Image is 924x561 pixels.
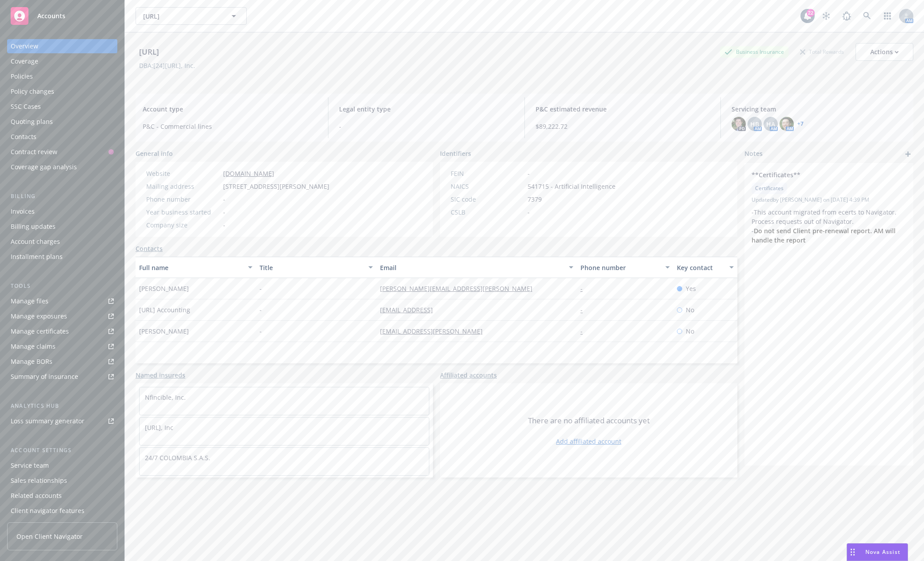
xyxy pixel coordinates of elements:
span: Certificates [755,184,784,192]
div: Email [380,263,564,272]
a: Add affiliated account [556,437,621,446]
span: Servicing team [732,104,906,114]
strong: Do not send Client pre-renewal report. AM will handle the report [752,227,897,244]
a: Account charges [7,235,117,249]
span: 541715 - Artificial Intelligence [528,182,616,191]
div: 22 [807,9,815,17]
a: Loss summary generator [7,414,117,428]
a: Stop snowing [817,7,835,25]
span: HA [766,119,775,129]
div: Contract review [11,145,57,159]
img: photo [780,117,794,131]
span: - [339,122,514,131]
a: Related accounts [7,489,117,503]
span: General info [136,149,173,158]
span: Updated by [PERSON_NAME] on [DATE] 4:39 PM [752,196,906,204]
a: - [580,306,590,314]
a: Switch app [879,7,896,25]
div: Contacts [11,130,36,144]
span: Identifiers [440,149,471,158]
div: Coverage gap analysis [11,160,77,174]
span: - [260,326,262,336]
span: Notes [744,149,763,159]
div: Website [146,169,220,178]
span: [STREET_ADDRESS][PERSON_NAME] [223,182,329,191]
a: - [580,284,590,293]
span: There are no affiliated accounts yet [528,415,650,426]
div: Actions [870,44,899,60]
button: Key contact [673,257,737,278]
a: Manage certificates [7,324,117,338]
a: Coverage gap analysis [7,160,117,174]
a: Search [858,7,876,25]
button: Nova Assist [847,543,908,561]
div: SIC code [451,195,524,204]
span: - [223,207,225,217]
a: [EMAIL_ADDRESS][PERSON_NAME] [380,327,490,335]
div: Phone number [580,263,660,272]
div: Manage files [11,294,48,308]
a: Overview [7,39,117,53]
div: Key contact [677,263,724,272]
a: Policies [7,69,117,84]
a: Report a Bug [838,7,856,25]
div: Full name [139,263,243,272]
div: Company size [146,220,220,230]
button: [URL] [136,7,247,25]
div: Related accounts [11,489,62,503]
span: - [260,284,262,293]
div: Overview [11,39,38,53]
a: Contract review [7,145,117,159]
span: - [223,220,225,230]
a: [DOMAIN_NAME] [223,169,274,178]
a: Client navigator features [7,504,117,518]
div: CSLB [451,207,524,217]
span: Account type [143,104,317,114]
button: Phone number [577,257,673,278]
div: Summary of insurance [11,370,78,384]
div: Year business started [146,207,220,217]
div: Billing [7,192,117,201]
a: Invoices [7,204,117,219]
a: Nfincible, Inc. [145,393,186,402]
div: Sales relationships [11,473,67,488]
div: Drag to move [847,544,858,561]
p: -This account migrated from ecerts to Navigator. Process requests out of Navigator. - [752,207,906,245]
a: [EMAIL_ADDRESS] [380,306,440,314]
div: Manage certificates [11,324,69,338]
div: Billing updates [11,219,56,234]
div: Account settings [7,446,117,455]
span: - [223,195,225,204]
span: HB [750,119,759,129]
span: No [686,326,694,336]
div: NAICS [451,182,524,191]
a: [PERSON_NAME][EMAIL_ADDRESS][PERSON_NAME] [380,284,540,293]
a: [URL], Inc [145,423,173,432]
div: FEIN [451,169,524,178]
div: Manage BORs [11,354,52,369]
span: [URL] Accounting [139,305,190,314]
a: Quoting plans [7,115,117,129]
span: $89,222.72 [536,122,710,131]
span: Manage exposures [7,309,117,323]
span: - [528,169,530,178]
a: Service team [7,458,117,473]
a: Policy changes [7,84,117,99]
div: Account charges [11,235,60,249]
div: Analytics hub [7,402,117,410]
div: Mailing address [146,182,220,191]
div: Client navigator features [11,504,84,518]
div: Tools [7,282,117,290]
a: SSC Cases [7,99,117,114]
div: Coverage [11,54,38,68]
span: Yes [686,284,696,293]
a: Contacts [7,130,117,144]
a: Sales relationships [7,473,117,488]
div: Loss summary generator [11,414,84,428]
a: Manage claims [7,339,117,354]
a: Manage BORs [7,354,117,369]
div: Business Insurance [720,46,788,57]
span: Open Client Navigator [16,532,83,541]
span: - [528,207,530,217]
a: Summary of insurance [7,370,117,384]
